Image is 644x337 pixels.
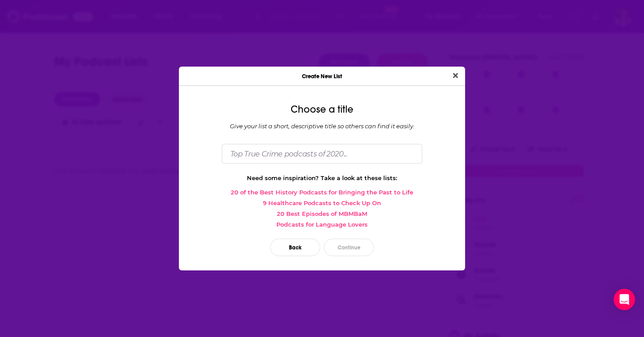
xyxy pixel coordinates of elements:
div: Give your list a short, descriptive title so others can find it easily. [186,122,458,130]
button: Close [449,70,462,81]
input: Top True Crime podcasts of 2020... [222,144,422,163]
a: 20 Best Episodes of MBMBaM [186,210,458,217]
div: Open Intercom Messenger [614,289,635,310]
button: Continue [324,239,374,256]
a: 20 of the Best History Podcasts for Bringing the Past to Life [186,189,458,196]
div: Need some inspiration? Take a look at these lists: [186,174,458,181]
div: Create New List [179,67,465,86]
button: Back [270,239,320,256]
a: Podcasts for Language Lovers [186,221,458,228]
a: 9 Healthcare Podcasts to Check Up On [186,199,458,206]
div: Choose a title [186,104,458,115]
